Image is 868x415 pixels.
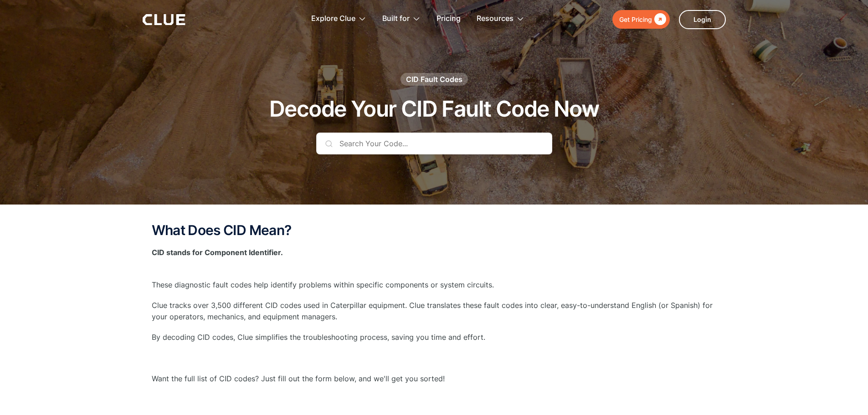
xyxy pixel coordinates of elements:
h1: Decode Your CID Fault Code Now [269,97,599,121]
strong: CID stands for Component Identifier. [152,248,283,257]
a: Login [679,10,726,29]
div:  [652,14,666,25]
p: ‍ [152,394,717,405]
a: Pricing [437,5,461,33]
p: These diagnostic fault codes help identify problems within specific components or system circuits. [152,267,717,290]
p: ‍ [152,352,717,364]
p: Clue tracks over 3,500 different CID codes used in Caterpillar equipment. Clue translates these f... [152,300,717,323]
div: Resources [477,5,514,33]
div: Get Pricing [619,14,652,25]
input: Search Your Code... [316,133,552,154]
div: Explore Clue [311,5,355,33]
h2: What Does CID Mean? [152,223,717,238]
a: Get Pricing [612,10,670,29]
div: Built for [382,5,410,33]
p: By decoding CID codes, Clue simplifies the troubleshooting process, saving you time and effort. [152,332,717,343]
div: CID Fault Codes [406,74,462,84]
p: Want the full list of CID codes? Just fill out the form below, and we'll get you sorted! [152,373,717,384]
